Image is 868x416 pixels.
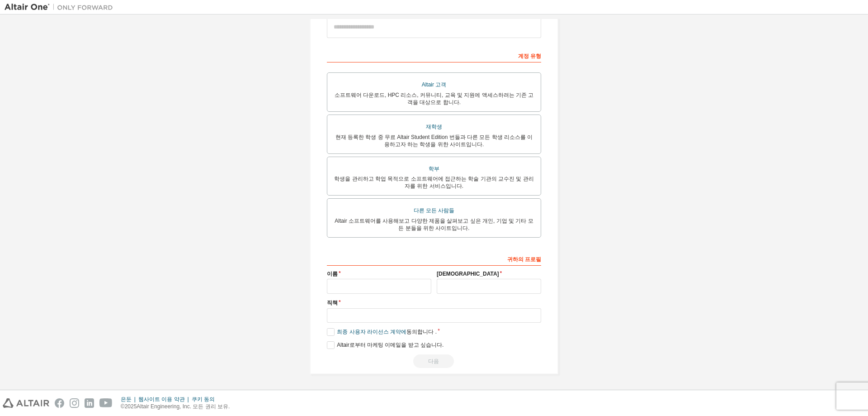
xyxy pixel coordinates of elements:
[137,403,230,410] font: Altair Engineering, Inc. 모든 권리 보유.
[192,396,215,402] font: 쿠키 동의
[327,271,338,277] font: 이름
[414,207,455,214] font: 다른 모든 사람들
[99,398,113,408] img: youtube.svg
[334,176,533,189] font: 학생을 관리하고 학업 목적으로 소프트웨어에 접근하는 학술 기관의 교수진 및 관리자를 위한 서비스입니다.
[5,3,118,12] img: 알타이르 원
[507,256,541,263] font: 귀하의 프로필
[518,53,541,59] font: 계정 유형
[3,398,49,408] img: altair_logo.svg
[327,354,541,368] div: 계속하려면 EULA를 읽고 동의하세요.
[337,329,406,335] font: 최종 사용자 라이선스 계약에
[121,403,125,410] font: ©
[121,396,132,402] font: 은둔
[85,398,94,408] img: linkedin.svg
[437,271,499,277] font: [DEMOGRAPHIC_DATA]
[337,342,443,348] font: Altair로부터 마케팅 이메일을 받고 싶습니다.
[422,81,447,88] font: Altair 고객
[426,124,442,130] font: 재학생
[70,398,79,408] img: instagram.svg
[327,300,338,306] font: 직책
[335,92,534,105] font: 소프트웨어 다운로드, HPC 리소스, 커뮤니티, 교육 및 지원에 액세스하려는 기존 고객을 대상으로 합니다.
[335,134,533,148] font: 현재 등록한 학생 중 무료 Altair Student Edition 번들과 다른 모든 학생 리소스를 이용하고자 하는 학생을 위한 사이트입니다.
[138,396,185,402] font: 웹사이트 이용 약관
[55,398,64,408] img: facebook.svg
[335,218,533,231] font: Altair 소프트웨어를 사용해보고 다양한 제품을 살펴보고 싶은 개인, 기업 및 기타 모든 분들을 위한 사이트입니다.
[125,403,137,410] font: 2025
[406,329,437,335] font: 동의합니다 .
[429,166,439,172] font: 학부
